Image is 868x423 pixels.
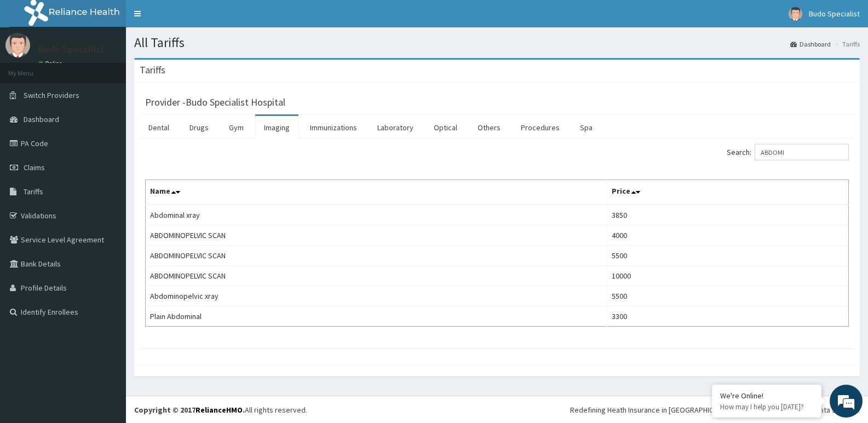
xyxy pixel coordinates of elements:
td: 3850 [607,205,849,225]
th: Price [607,180,849,205]
th: Name [146,180,607,205]
a: Dashboard [790,39,831,49]
li: Tariffs [832,39,860,49]
td: 5500 [607,246,849,266]
a: Dental [140,116,178,139]
td: Plain Abdominal [146,306,607,327]
a: Optical [425,116,466,139]
h3: Provider - Budo Specialist Hospital [145,97,285,107]
td: 3300 [607,306,849,327]
span: Tariffs [24,187,43,196]
p: Budo Specialist [38,44,105,54]
a: RelianceHMO [196,405,243,415]
a: Drugs [181,116,217,139]
div: Redefining Heath Insurance in [GEOGRAPHIC_DATA] using Telemedicine and Data Science! [570,404,860,415]
a: Imaging [255,116,298,139]
img: User Image [5,33,30,57]
td: Abdominal xray [146,205,607,225]
span: Switch Providers [24,90,79,100]
span: Dashboard [24,114,59,124]
td: 5500 [607,286,849,306]
td: ABDOMINOPELVIC SCAN [146,266,607,286]
td: Abdominopelvic xray [146,286,607,306]
img: User Image [789,7,802,21]
p: How may I help you today? [720,402,813,412]
a: Gym [220,116,252,139]
a: Laboratory [369,116,422,139]
label: Search: [727,144,849,160]
td: 10000 [607,266,849,286]
td: ABDOMINOPELVIC SCAN [146,246,607,266]
a: Online [38,60,65,67]
strong: Copyright © 2017 . [134,405,245,415]
td: ABDOMINOPELVIC SCAN [146,225,607,246]
span: Claims [24,163,45,172]
div: We're Online! [720,391,813,401]
td: 4000 [607,225,849,246]
span: Budo Specialist [809,9,860,19]
h3: Tariffs [140,65,165,75]
input: Search: [755,144,849,160]
h1: All Tariffs [134,36,860,50]
a: Spa [571,116,601,139]
a: Others [469,116,509,139]
a: Procedures [512,116,568,139]
a: Immunizations [301,116,366,139]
